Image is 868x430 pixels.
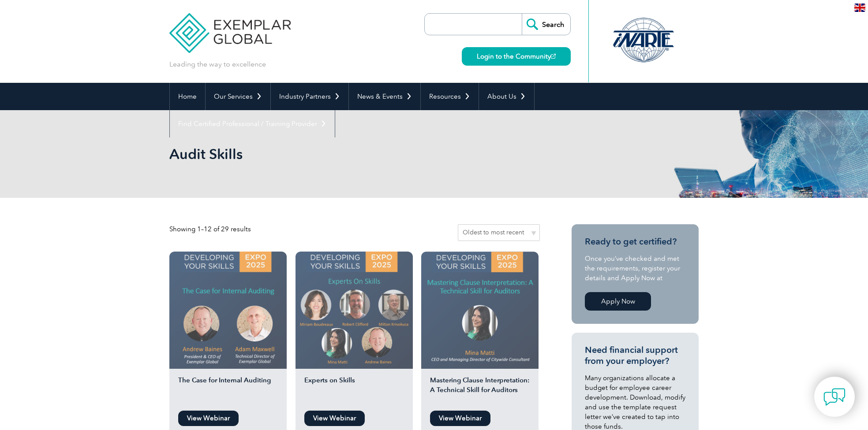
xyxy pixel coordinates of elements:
[169,59,266,69] p: Leading the way to excellence
[349,83,420,110] a: News & Events
[551,54,556,59] img: open_square.png
[421,252,539,406] a: Mastering Clause Interpretation: A Technical Skill for Auditors
[458,224,540,241] select: Shop order
[170,110,335,137] a: Find Certified Professional / Training Provider
[421,83,479,110] a: Resources
[585,292,651,311] a: Apply Now
[823,386,846,408] img: contact-chat.png
[585,236,685,247] h3: Ready to get certified?
[169,252,287,406] a: The Case for Internal Auditing
[296,252,413,369] img: expert on skills
[206,83,270,110] a: Our Services
[522,14,570,35] input: Search
[296,252,413,406] a: Experts on Skills
[169,224,251,234] p: Showing 1–12 of 29 results
[421,375,539,406] h2: Mastering Clause Interpretation: A Technical Skill for Auditors
[430,411,490,426] a: View Webinar
[585,345,685,367] h3: Need financial support from your employer?
[170,83,205,110] a: Home
[169,375,287,406] h2: The Case for Internal Auditing
[271,83,348,110] a: Industry Partners
[585,254,685,283] p: Once you’ve checked and met the requirements, register your details and Apply Now at
[462,47,571,66] a: Login to the Community
[421,252,539,369] img: mina
[479,83,534,110] a: About Us
[169,145,508,163] h1: Audit Skills
[178,411,239,426] a: View Webinar
[304,411,365,426] a: View Webinar
[296,375,413,406] h2: Experts on Skills
[169,252,287,369] img: The Case for Internal Auditing
[854,4,865,12] img: en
